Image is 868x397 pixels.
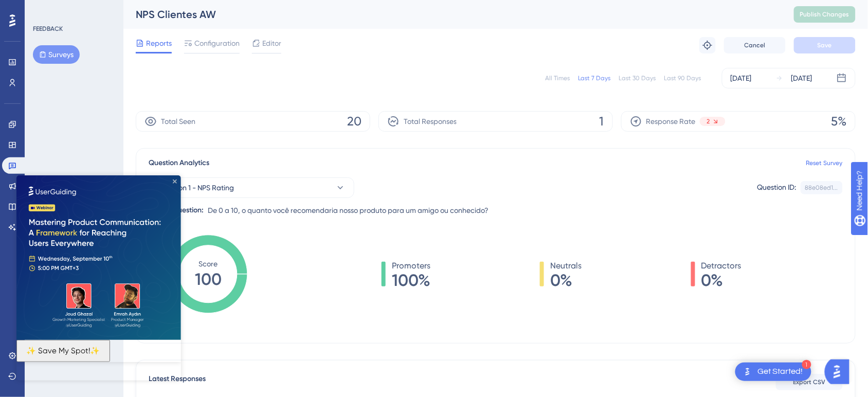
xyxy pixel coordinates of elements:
div: All Times [545,74,570,82]
span: Response Rate [646,115,696,128]
div: 88e08ed1... [805,184,838,192]
span: Latest Responses [149,373,206,391]
span: 5% [831,113,847,130]
div: [DATE] [731,72,752,84]
span: Reports [146,37,172,49]
div: Last 7 Days [578,74,611,82]
span: Detractors [701,260,742,272]
img: launcher-image-alternative-text [742,366,754,378]
tspan: 100 [195,269,222,289]
button: Export CSV [776,374,843,390]
span: Publish Changes [800,10,849,19]
span: Promoters [392,260,430,272]
span: 20 [347,113,361,130]
button: Save [794,37,856,53]
span: Save [818,41,832,49]
span: 100% [392,272,430,288]
div: NPS Clientes AW [136,7,768,22]
button: Question 1 - NPS Rating [149,177,354,198]
span: Editor [262,37,281,49]
iframe: UserGuiding AI Assistant Launcher [825,356,856,387]
span: Export CSV [793,378,826,386]
button: Surveys [33,45,80,64]
span: Configuration [194,37,240,49]
span: 1 [600,113,604,130]
span: De 0 a 10, o quanto você recomendaria nosso produto para um amigo ou conhecido? [208,204,489,216]
span: 2 [707,117,710,125]
button: Publish Changes [794,6,856,23]
div: FEEDBACK [33,25,63,33]
div: Question ID: [757,181,797,194]
button: Cancel [724,37,786,53]
span: Neutrals [550,260,582,272]
a: Reset Survey [806,159,843,167]
span: Question 1 - NPS Rating [157,182,234,194]
tspan: Score [199,260,218,268]
span: Question Analytics [149,157,209,169]
div: 1 [802,360,811,369]
div: [DATE] [791,72,812,84]
span: 0% [550,272,582,288]
div: Open Get Started! checklist, remaining modules: 1 [735,363,811,381]
span: Need Help? [24,3,64,15]
span: Total Seen [161,115,195,128]
div: Close Preview [156,4,160,8]
span: Total Responses [404,115,457,128]
div: Last 30 Days [619,74,656,82]
span: Cancel [745,41,766,49]
div: Get Started! [758,366,803,377]
div: Last 90 Days [664,74,701,82]
span: 0% [701,272,742,288]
